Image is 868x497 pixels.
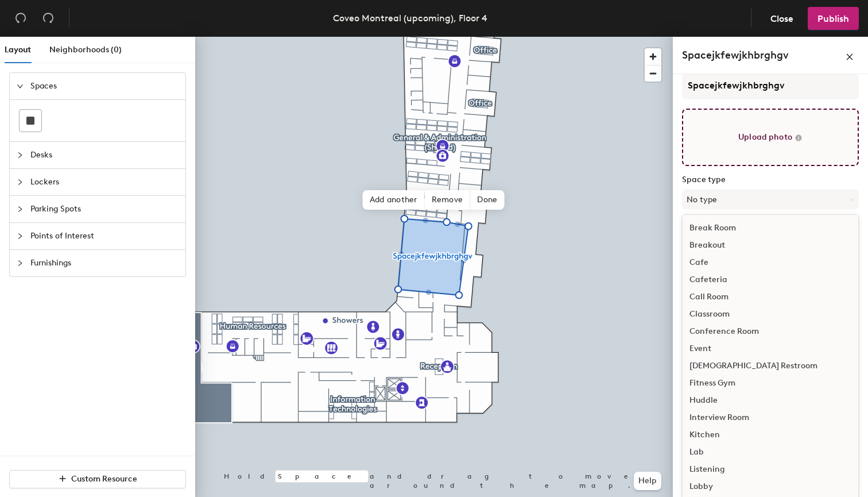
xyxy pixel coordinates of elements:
[9,7,32,30] button: Undo (⌘ + Z)
[71,474,137,484] span: Custom Resource
[30,142,179,168] span: Desks
[683,375,858,392] div: Fitness Gym
[683,426,858,444] div: Kitchen
[683,444,858,461] div: Lab
[683,323,858,340] div: Conference Room
[683,409,858,426] div: Interview Room
[682,189,859,210] button: No type
[363,190,425,210] span: Add another
[683,306,858,323] div: Classroom
[30,223,179,249] span: Points of Interest
[17,260,24,267] span: collapsed
[770,13,793,24] span: Close
[17,233,24,240] span: collapsed
[9,470,186,488] button: Custom Resource
[49,45,122,55] span: Neighborhoods (0)
[5,45,31,55] span: Layout
[683,219,858,237] div: Break Room
[30,250,179,276] span: Furnishings
[682,175,859,184] label: Space type
[17,179,24,186] span: collapsed
[333,11,487,25] div: Coveo Montreal (upcoming), Floor 4
[15,12,26,24] span: undo
[634,472,661,490] button: Help
[30,73,179,99] span: Spaces
[761,7,803,30] button: Close
[30,196,179,222] span: Parking Spots
[808,7,859,30] button: Publish
[683,357,858,375] div: [DEMOGRAPHIC_DATA] Restroom
[683,392,858,409] div: Huddle
[682,48,789,63] h4: Spacejkfewjkhbrghgv
[30,169,179,195] span: Lockers
[683,254,858,271] div: Cafe
[17,152,24,159] span: collapsed
[683,237,858,254] div: Breakout
[817,13,849,24] span: Publish
[470,190,504,210] span: Done
[37,7,60,30] button: Redo (⌘ + ⇧ + Z)
[682,109,859,166] button: Upload photo
[683,478,858,495] div: Lobby
[683,340,858,357] div: Event
[425,190,471,210] span: Remove
[683,271,858,288] div: Cafeteria
[17,83,24,90] span: expanded
[846,53,854,61] span: close
[683,288,858,306] div: Call Room
[683,461,858,478] div: Listening
[17,206,24,213] span: collapsed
